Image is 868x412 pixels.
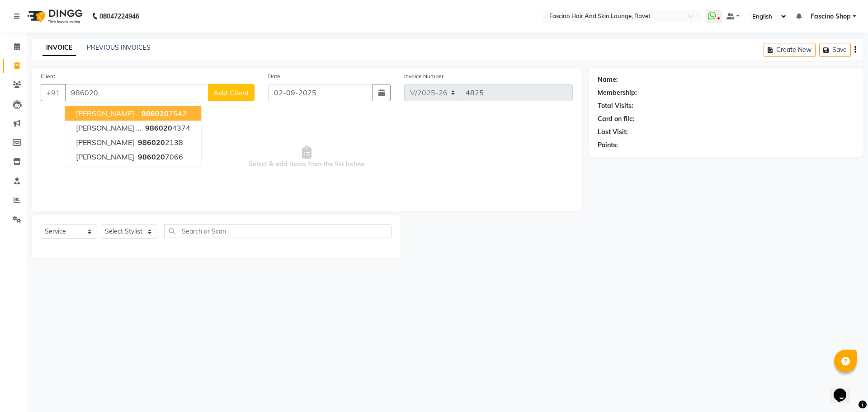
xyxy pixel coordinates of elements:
label: Date [268,72,280,80]
button: Add Client [208,84,255,101]
div: Name: [598,75,618,84]
div: Last Visit: [598,127,628,137]
a: PREVIOUS INVOICES [87,43,151,51]
ngb-highlight: 7066 [136,152,183,161]
span: [PERSON_NAME] [76,138,134,147]
span: [PERSON_NAME] ... [76,123,142,132]
div: Card on file: [598,114,635,124]
button: +91 [41,84,66,101]
span: 986020 [138,138,165,147]
label: Client [41,72,55,80]
iframe: chat widget [830,376,859,403]
span: Fascino Shop [811,12,851,21]
span: 986020 [145,123,172,132]
button: Save [819,43,851,57]
label: Invoice Number [404,72,443,80]
span: [PERSON_NAME] . [76,109,138,118]
span: [PERSON_NAME] [76,152,134,161]
b: 08047224946 [99,4,139,29]
div: Points: [598,140,618,150]
div: Total Visits: [598,101,633,111]
a: INVOICE [42,40,76,56]
span: Select & add items from the list below [41,112,573,202]
span: 986020 [138,152,165,161]
span: Add Client [213,88,249,97]
input: Search by Name/Mobile/Email/Code [65,84,208,101]
ngb-highlight: 2138 [136,138,183,147]
input: Search or Scan [164,224,392,238]
ngb-highlight: 7542 [140,109,187,118]
div: Membership: [598,88,637,98]
ngb-highlight: 4374 [143,123,190,132]
span: 986020 [142,109,169,118]
img: logo [23,4,85,29]
button: Create New [764,43,816,57]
